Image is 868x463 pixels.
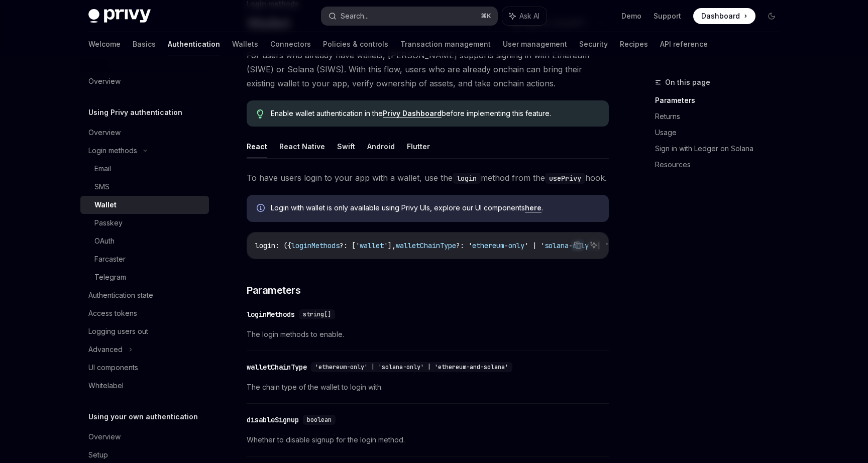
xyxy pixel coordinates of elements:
[545,173,585,184] code: usePrivy
[247,135,267,158] button: React
[94,217,123,229] div: Passkey
[453,173,481,184] code: login
[257,204,267,214] svg: Info
[508,241,524,250] span: only
[621,11,641,21] a: Demo
[88,380,124,392] div: Whitelabel
[545,241,569,250] span: solana
[275,241,291,250] span: : ({
[400,32,491,56] a: Transaction management
[367,135,395,158] button: Android
[247,434,609,446] span: Whether to disable signup for the login method.
[503,32,567,56] a: User management
[655,108,788,125] a: Returns
[88,343,123,356] div: Advanced
[94,235,115,247] div: OAuth
[88,325,148,337] div: Logging users out
[232,32,258,56] a: Wallets
[321,7,497,25] button: Search...⌘K
[80,160,209,178] a: Email
[94,253,126,265] div: Farcaster
[519,11,539,21] span: Ask AI
[80,232,209,250] a: OAuth
[88,9,151,23] img: dark logo
[407,135,430,158] button: Flutter
[307,416,332,424] span: boolean
[80,377,209,395] a: Whitelabel
[247,328,609,340] span: The login methods to enable.
[80,124,209,142] a: Overview
[337,135,355,158] button: Swift
[384,241,396,250] span: '],
[94,163,111,175] div: Email
[88,362,138,374] div: UI components
[88,127,121,139] div: Overview
[360,241,384,250] span: wallet
[80,428,209,446] a: Overview
[456,241,472,250] span: ?: '
[257,109,264,119] svg: Tip
[481,12,491,20] span: ⌘ K
[270,32,311,56] a: Connectors
[80,322,209,340] a: Logging users out
[80,359,209,377] a: UI components
[80,304,209,322] a: Access tokens
[665,76,710,88] span: On this page
[80,268,209,286] a: Telegram
[579,32,608,56] a: Security
[524,241,545,250] span: ' | '
[571,239,584,252] button: Copy the contents from the code block
[654,11,681,21] a: Support
[271,203,599,213] span: Login with wallet is only available using Privy UIs, explore our UI components .
[80,196,209,214] a: Wallet
[472,241,504,250] span: ethereum
[88,32,121,56] a: Welcome
[655,92,788,108] a: Parameters
[341,10,369,22] div: Search...
[88,307,137,319] div: Access tokens
[247,362,307,372] div: walletChainType
[383,109,442,118] a: Privy Dashboard
[247,415,299,425] div: disableSignup
[502,7,547,25] button: Ask AI
[247,48,609,90] span: For users who already have wallets, [PERSON_NAME] supports signing in with Ethereum (SIWE) or Sol...
[525,203,541,212] a: here
[255,241,275,250] span: login
[655,157,788,173] a: Resources
[88,75,121,87] div: Overview
[303,310,331,318] span: string[]
[701,11,740,21] span: Dashboard
[271,108,599,119] span: Enable wallet authentication in the before implementing this feature.
[620,32,648,56] a: Recipes
[80,72,209,90] a: Overview
[291,241,340,250] span: loginMethods
[94,271,126,283] div: Telegram
[88,106,182,119] h5: Using Privy authentication
[80,214,209,232] a: Passkey
[88,449,108,461] div: Setup
[279,135,325,158] button: React Native
[94,199,117,211] div: Wallet
[80,250,209,268] a: Farcaster
[660,32,708,56] a: API reference
[569,241,573,250] span: -
[587,239,600,252] button: Ask AI
[247,283,300,297] span: Parameters
[764,8,780,24] button: Toggle dark mode
[88,289,153,301] div: Authentication state
[168,32,220,56] a: Authentication
[94,181,110,193] div: SMS
[88,411,198,423] h5: Using your own authentication
[88,145,137,157] div: Login methods
[88,431,121,443] div: Overview
[340,241,360,250] span: ?: ['
[655,125,788,141] a: Usage
[315,363,508,371] span: 'ethereum-only' | 'solana-only' | 'ethereum-and-solana'
[80,286,209,304] a: Authentication state
[504,241,508,250] span: -
[655,141,788,157] a: Sign in with Ledger on Solana
[693,8,755,24] a: Dashboard
[396,241,456,250] span: walletChainType
[247,381,609,393] span: The chain type of the wallet to login with.
[247,171,609,185] span: To have users login to your app with a wallet, use the method from the hook.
